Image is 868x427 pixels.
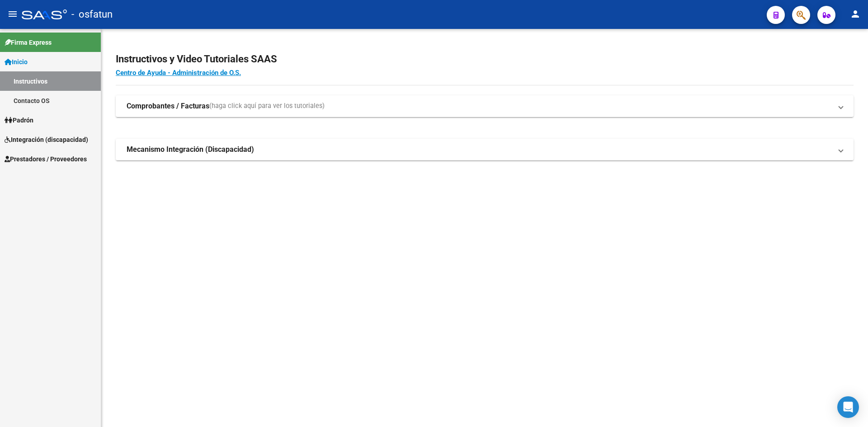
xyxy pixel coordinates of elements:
[7,9,18,19] mat-icon: menu
[116,95,854,117] mat-expansion-panel-header: Comprobantes / Facturas(haga click aquí para ver los tutoriales)
[209,101,325,111] span: (haga click aquí para ver los tutoriales)
[116,69,241,77] a: Centro de Ayuda - Administración de O.S.
[5,115,33,125] span: Padrón
[5,57,28,67] span: Inicio
[116,51,854,68] h2: Instructivos y Video Tutoriales SAAS
[116,139,854,160] mat-expansion-panel-header: Mecanismo Integración (Discapacidad)
[5,135,88,145] span: Integración (discapacidad)
[5,154,87,164] span: Prestadores / Proveedores
[837,396,859,418] div: Open Intercom Messenger
[127,101,209,111] strong: Comprobantes / Facturas
[850,9,861,19] mat-icon: person
[127,145,254,155] strong: Mecanismo Integración (Discapacidad)
[71,5,113,24] span: - osfatun
[5,38,52,47] span: Firma Express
